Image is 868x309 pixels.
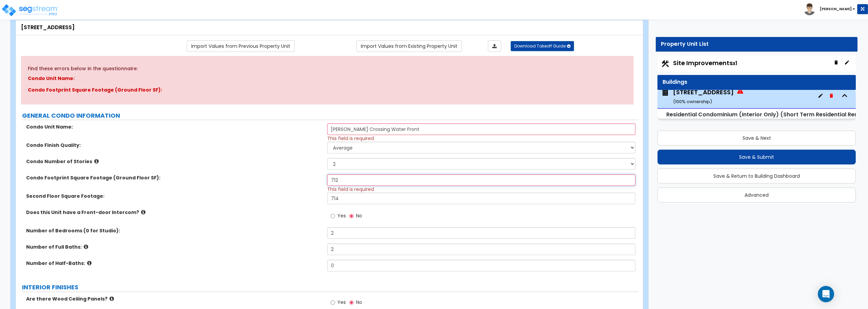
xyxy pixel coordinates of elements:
[26,123,322,130] label: Condo Unit Name:
[337,212,346,219] span: Yes
[84,244,88,249] i: click for more info!
[327,186,374,193] span: This field is required
[356,299,362,306] span: No
[349,212,354,220] input: No
[356,212,362,219] span: No
[661,40,852,48] div: Property Unit List
[26,174,322,181] label: Condo Footprint Square Footage (Ground Floor SF):
[663,78,851,86] div: Buildings
[511,41,574,51] button: Download Takeoff Guide
[673,59,737,67] span: Site Improvements
[28,75,627,83] p: Condo Unit Name:
[26,142,322,149] label: Condo Finish Quality:
[666,111,868,118] small: Residential Condominium (Interior Only) (Short Term Residential Rental)
[110,296,114,301] i: click for more info!
[804,3,815,15] img: avatar.png
[661,59,670,68] img: Construction.png
[26,227,322,234] label: Number of Bedrooms (0 for Studio):
[26,158,322,165] label: Condo Number of Stories
[657,188,856,202] button: Advanced
[661,88,670,97] img: building.svg
[141,210,145,215] i: click for more info!
[673,98,712,105] small: ( 100 % ownership)
[488,40,501,52] a: Import the dynamic attributes value through Excel sheet
[657,131,856,146] button: Save & Next
[87,260,92,266] i: click for more info!
[331,212,335,220] input: Yes
[657,150,856,165] button: Save & Submit
[28,86,627,94] p: Condo Footprint Square Footage (Ground Floor SF):
[661,88,743,105] span: 11865 Hwy 13 Unit 105
[820,6,852,12] b: [PERSON_NAME]
[26,209,322,216] label: Does this Unit have a Front-door Intercom?
[1,3,59,17] img: logo_pro_r.png
[22,111,639,120] label: GENERAL CONDO INFORMATION
[818,286,834,302] div: Open Intercom Messenger
[26,244,322,250] label: Number of Full Baths:
[22,283,639,292] label: INTERIOR FINISHES
[657,169,856,184] button: Save & Return to Building Dashboard
[337,299,346,306] span: Yes
[26,193,322,199] label: Second Floor Square Footage:
[331,299,335,306] input: Yes
[514,43,566,49] span: Download Takeoff Guide
[94,159,99,164] i: click for more info!
[187,40,295,52] a: Import the dynamic attribute values from previous properties.
[21,24,638,32] div: [STREET_ADDRESS]
[327,135,374,142] span: This field is required
[349,299,354,306] input: No
[733,60,737,67] small: x1
[356,40,462,52] a: Import the dynamic attribute values from existing properties.
[26,295,322,302] label: Are there Wood Ceiling Panels?
[673,88,734,105] div: [STREET_ADDRESS]
[26,260,322,267] label: Number of Half-Baths:
[28,66,627,71] h5: Find these errors below in the questionnaire:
